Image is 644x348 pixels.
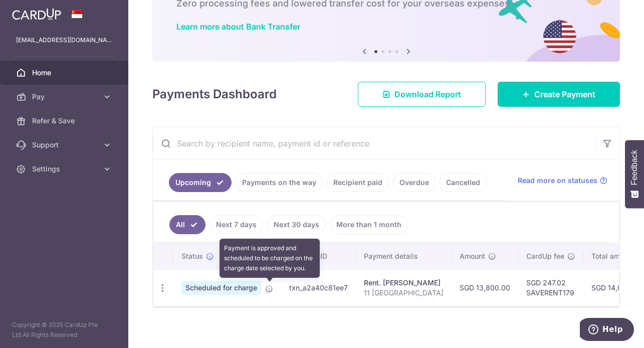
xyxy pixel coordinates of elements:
[32,116,98,126] span: Refer & Save
[394,88,461,100] span: Download Report
[236,173,323,192] a: Payments on the way
[534,88,595,100] span: Create Payment
[267,215,326,234] a: Next 30 days
[358,82,486,107] a: Download Report
[12,8,61,20] img: CardUp
[181,281,261,295] span: Scheduled for charge
[518,176,597,186] span: Read more on statuses
[327,173,389,192] a: Recipient paid
[220,239,320,278] div: Payment is approved and scheduled to be charged on the charge date selected by you.
[209,215,263,234] a: Next 7 days
[364,288,444,298] p: 11 [GEOGRAPHIC_DATA]
[498,82,620,107] a: Create Payment
[452,269,518,306] td: SGD 13,800.00
[580,318,634,343] iframe: Opens a widget where you can find more information
[281,269,356,306] td: txn_a2a40c81ee7
[32,92,98,102] span: Pay
[169,173,232,192] a: Upcoming
[169,215,205,234] a: All
[16,35,112,45] p: [EMAIL_ADDRESS][DOMAIN_NAME]
[32,164,98,174] span: Settings
[364,278,444,288] div: Rent. [PERSON_NAME]
[32,140,98,150] span: Support
[630,150,639,185] span: Feedback
[625,140,644,208] button: Feedback - Show survey
[526,251,564,261] span: CardUp fee
[153,127,595,159] input: Search by recipient name, payment id or reference
[32,68,98,78] span: Home
[518,269,583,306] td: SGD 247.02 SAVERENT179
[440,173,487,192] a: Cancelled
[393,173,436,192] a: Overdue
[460,251,485,261] span: Amount
[356,243,452,269] th: Payment details
[181,251,203,261] span: Status
[330,215,408,234] a: More than 1 month
[176,22,300,32] a: Learn more about Bank Transfer
[152,85,277,103] h4: Payments Dashboard
[591,251,624,261] span: Total amt.
[518,176,607,186] a: Read more on statuses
